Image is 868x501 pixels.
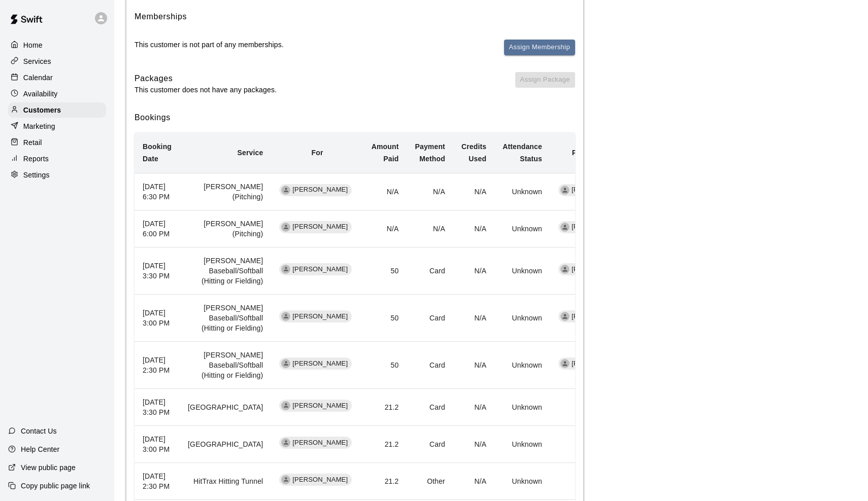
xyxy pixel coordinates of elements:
[453,295,494,342] td: N/A
[560,312,570,321] div: Leo Seminati
[560,186,570,195] div: Sean Hughes
[23,154,49,164] p: Reports
[281,312,290,321] div: Rob Lester
[135,173,180,210] th: [DATE] 6:30 PM
[237,149,263,157] b: Service
[8,102,106,118] a: Customers
[8,167,106,183] div: Settings
[558,439,634,449] p: None
[558,310,631,323] div: [PERSON_NAME]
[558,402,634,412] p: None
[453,389,494,426] td: N/A
[135,426,180,463] th: [DATE] 3:00 PM
[515,72,575,95] span: You don't have any packages
[288,401,352,411] span: [PERSON_NAME]
[135,10,187,23] h6: Memberships
[180,295,271,342] td: [PERSON_NAME] Baseball/Softball (Hitting or Fielding)
[23,73,53,83] p: Calendar
[21,426,57,436] p: Contact Us
[135,342,180,389] th: [DATE] 2:30 PM
[180,389,271,426] td: [GEOGRAPHIC_DATA]
[281,438,290,447] div: Rob Lester
[8,38,106,53] a: Home
[415,142,445,163] b: Payment Method
[407,389,453,426] td: Card
[180,342,271,389] td: [PERSON_NAME] Baseball/Softball (Hitting or Fielding)
[23,137,42,148] p: Retail
[494,247,550,295] td: Unknown
[372,142,399,163] b: Amount Paid
[363,389,407,426] td: 21.2
[461,142,486,163] b: Credits Used
[180,210,271,247] td: [PERSON_NAME] (Pitching)
[135,111,575,124] h6: Bookings
[281,223,290,232] div: Rob Lester
[288,475,352,485] span: [PERSON_NAME]
[288,438,352,448] span: [PERSON_NAME]
[407,342,453,389] td: Card
[288,359,352,369] span: [PERSON_NAME]
[180,463,271,500] td: HitTrax Hitting Tunnel
[23,89,58,99] p: Availability
[567,265,631,274] span: [PERSON_NAME]
[363,342,407,389] td: 50
[8,119,106,134] a: Marketing
[180,247,271,295] td: [PERSON_NAME] Baseball/Softball (Hitting or Fielding)
[453,463,494,500] td: N/A
[494,426,550,463] td: Unknown
[407,173,453,210] td: N/A
[494,342,550,389] td: Unknown
[453,247,494,295] td: N/A
[312,149,323,157] b: For
[288,312,352,321] span: [PERSON_NAME]
[135,85,277,95] p: This customer does not have any packages.
[8,86,106,101] a: Availability
[567,312,631,321] span: [PERSON_NAME]
[572,149,635,157] b: Participating Staff
[363,295,407,342] td: 50
[567,185,631,195] span: [PERSON_NAME]
[281,359,290,368] div: Rob Lester
[407,247,453,295] td: Card
[453,173,494,210] td: N/A
[503,142,542,163] b: Attendance Status
[21,444,59,454] p: Help Center
[8,54,106,69] a: Services
[281,475,290,484] div: Rob Lester
[560,359,570,368] div: Leo Seminati
[453,426,494,463] td: N/A
[558,263,631,275] div: [PERSON_NAME]
[180,426,271,463] td: [GEOGRAPHIC_DATA]
[8,135,106,150] a: Retail
[363,247,407,295] td: 50
[281,401,290,410] div: Rob Lester
[558,357,631,370] div: [PERSON_NAME]
[363,210,407,247] td: N/A
[558,476,634,486] p: None
[288,222,352,232] span: [PERSON_NAME]
[8,151,106,166] div: Reports
[281,265,290,274] div: Rob Lester
[494,295,550,342] td: Unknown
[180,173,271,210] td: [PERSON_NAME] (Pitching)
[23,56,51,66] p: Services
[558,221,631,233] div: [PERSON_NAME]
[23,105,61,115] p: Customers
[407,210,453,247] td: N/A
[21,481,90,491] p: Copy public page link
[21,462,76,473] p: View public page
[8,70,106,85] a: Calendar
[407,295,453,342] td: Card
[135,72,277,85] h6: Packages
[560,223,570,232] div: Sean Hughes
[135,389,180,426] th: [DATE] 3:30 PM
[560,265,570,274] div: Leo Seminati
[494,173,550,210] td: Unknown
[494,463,550,500] td: Unknown
[453,210,494,247] td: N/A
